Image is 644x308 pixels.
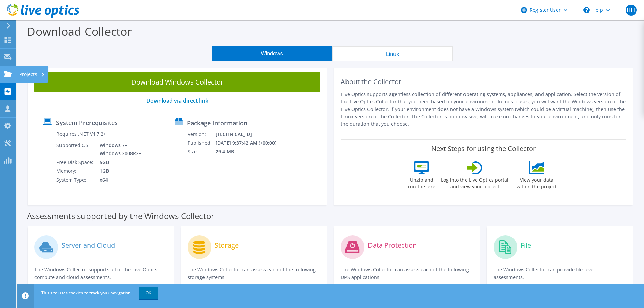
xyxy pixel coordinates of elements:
a: Download Windows Collector [34,72,320,92]
div: Projects [16,66,48,83]
td: Version: [187,130,215,139]
label: Download Collector [27,24,132,39]
label: System Prerequisites [56,119,118,126]
p: Live Optics supports agentless collection of different operating systems, appliances, and applica... [341,91,627,128]
button: Windows [212,46,332,61]
td: 29.4 MB [215,147,285,156]
td: Published: [187,139,215,147]
p: The Windows Collector can provide file level assessments. [494,266,626,281]
button: Linux [332,46,453,61]
label: Storage [215,242,239,249]
a: OK [139,287,158,299]
td: 1GB [95,167,143,175]
label: Package Information [187,120,247,126]
label: View your data within the project [512,174,561,190]
label: File [521,242,531,249]
label: Unzip and run the .exe [406,174,437,190]
span: This site uses cookies to track your navigation. [41,290,132,296]
td: 5GB [95,158,143,167]
td: [TECHNICAL_ID] [215,130,285,139]
label: Assessments supported by the Windows Collector [27,213,214,219]
p: The Windows Collector can assess each of the following DPS applications. [341,266,474,281]
label: Next Steps for using the Collector [431,145,536,153]
td: [DATE] 9:37:42 AM (+00:00) [215,139,285,147]
a: Download via direct link [146,97,208,104]
label: Requires .NET V4.7.2+ [56,131,106,137]
td: x64 [95,175,143,184]
td: Supported OS: [56,141,95,158]
svg: \n [583,7,590,13]
span: HH [626,5,637,16]
p: The Windows Collector supports all of the Live Optics compute and cloud assessments. [34,266,167,281]
td: Free Disk Space: [56,158,95,167]
h2: About the Collector [341,78,627,86]
label: Server and Cloud [62,242,115,249]
td: System Type: [56,175,95,184]
label: Log into the Live Optics portal and view your project [440,174,509,190]
td: Size: [187,147,215,156]
td: Windows 7+ Windows 2008R2+ [95,141,143,158]
label: Data Protection [368,242,417,249]
p: The Windows Collector can assess each of the following storage systems. [188,266,320,281]
td: Memory: [56,167,95,175]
